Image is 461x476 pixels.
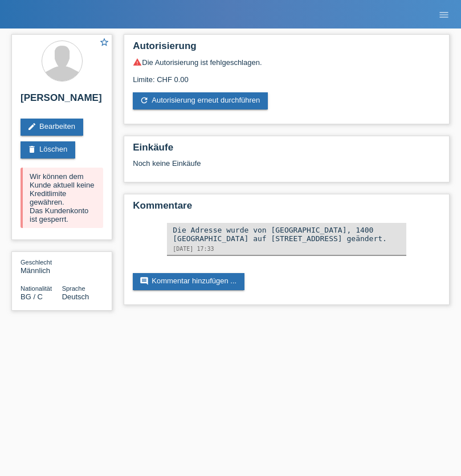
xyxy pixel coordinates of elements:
i: refresh [140,96,149,105]
div: Noch keine Einkäufe [133,159,440,176]
span: Sprache [62,285,85,292]
h2: Autorisierung [133,40,440,58]
a: refreshAutorisierung erneut durchführen [133,92,268,109]
a: commentKommentar hinzufügen ... [133,273,244,290]
h2: Einkäufe [133,142,440,159]
i: edit [27,122,36,131]
div: Die Adresse wurde von [GEOGRAPHIC_DATA], 1400 [GEOGRAPHIC_DATA] auf [STREET_ADDRESS] geändert. [173,226,401,243]
div: Männlich [21,258,62,275]
i: warning [133,58,142,67]
i: delete [27,145,36,154]
h2: Kommentare [133,200,440,217]
div: Die Autorisierung ist fehlgeschlagen. [133,58,440,67]
span: Deutsch [62,292,89,301]
i: comment [140,276,149,286]
span: Geschlecht [21,259,52,266]
div: [DATE] 17:33 [173,246,401,252]
a: deleteLöschen [21,141,75,158]
i: menu [438,9,450,21]
i: star_border [99,37,109,47]
span: Bulgarien / C / 17.05.2021 [21,292,43,301]
div: Limite: CHF 0.00 [133,67,440,84]
a: star_border [99,37,109,49]
span: Nationalität [21,285,52,292]
div: Wir können dem Kunde aktuell keine Kreditlimite gewähren. Das Kundenkonto ist gesperrt. [21,168,103,228]
a: menu [433,11,455,18]
a: editBearbeiten [21,119,83,136]
h2: [PERSON_NAME] [21,92,103,109]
